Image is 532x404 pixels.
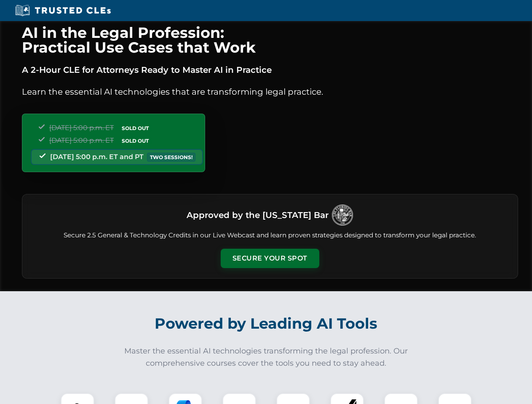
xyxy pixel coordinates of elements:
p: A 2-Hour CLE for Attorneys Ready to Master AI in Practice [22,63,518,77]
p: Learn the essential AI technologies that are transforming legal practice. [22,85,518,98]
button: Secure Your Spot [221,249,319,268]
h1: AI in the Legal Profession: Practical Use Cases that Work [22,25,518,55]
h3: Approved by the [US_STATE] Bar [187,207,329,223]
span: SOLD OUT [119,124,152,133]
img: Trusted CLEs [13,4,113,17]
span: SOLD OUT [119,136,152,145]
p: Secure 2.5 General & Technology Credits in our Live Webcast and learn proven strategies designed ... [32,231,508,240]
span: [DATE] 5:00 p.m. ET [49,124,114,132]
p: Master the essential AI technologies transforming the legal profession. Our comprehensive courses... [119,345,414,369]
h2: Powered by Leading AI Tools [33,309,500,338]
span: [DATE] 5:00 p.m. ET [49,136,114,144]
img: Logo [332,205,353,226]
